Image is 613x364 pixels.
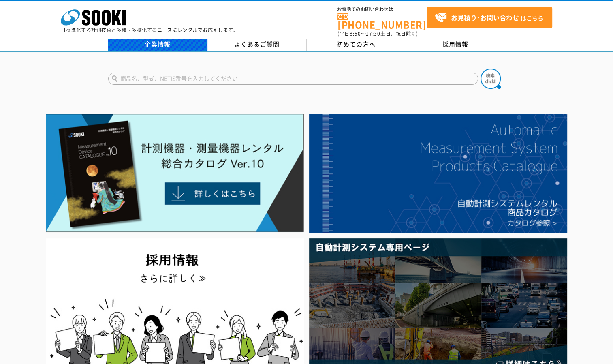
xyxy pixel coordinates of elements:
span: 初めての方へ [337,40,376,49]
p: 日々進化する計測技術と多種・多様化するニーズにレンタルでお応えします。 [61,28,238,32]
a: 企業情報 [108,39,207,51]
a: [PHONE_NUMBER] [337,13,427,29]
a: お見積り･お問い合わせはこちら [427,7,552,28]
span: はこちら [435,12,543,24]
a: 初めての方へ [307,39,406,51]
span: お電話でのお問い合わせは [337,7,427,12]
strong: お見積り･お問い合わせ [451,13,519,22]
a: よくあるご質問 [207,39,307,51]
a: 採用情報 [406,39,505,51]
img: Catalog Ver10 [46,114,304,232]
span: 17:30 [366,30,380,37]
span: (平日 ～ 土日、祝日除く) [337,30,418,37]
input: 商品名、型式、NETIS番号を入力してください [108,73,478,85]
span: 8:50 [350,30,361,37]
img: btn_search.png [481,69,501,89]
img: 自動計測システムカタログ [309,114,567,233]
